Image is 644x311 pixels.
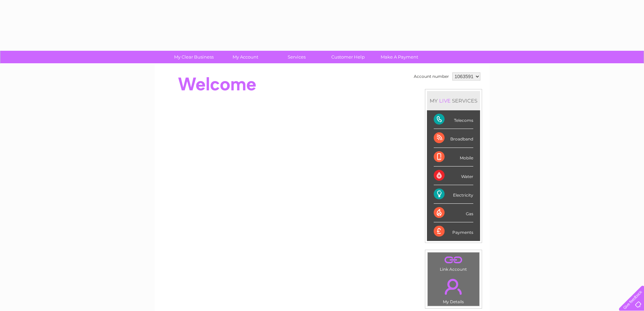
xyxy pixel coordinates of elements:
div: Gas [434,204,473,222]
div: Water [434,166,473,185]
div: Electricity [434,185,473,204]
a: Customer Help [320,51,376,63]
div: MY SERVICES [427,91,480,110]
a: My Clear Business [166,51,222,63]
a: . [429,275,478,298]
div: Broadband [434,129,473,148]
a: Make A Payment [372,51,427,63]
td: My Details [427,273,480,306]
a: Services [269,51,325,63]
div: Payments [434,222,473,241]
a: My Account [217,51,273,63]
div: LIVE [438,97,452,104]
div: Mobile [434,148,473,166]
div: Telecoms [434,110,473,129]
td: Link Account [427,252,480,273]
a: . [429,254,478,266]
td: Account number [412,71,451,82]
